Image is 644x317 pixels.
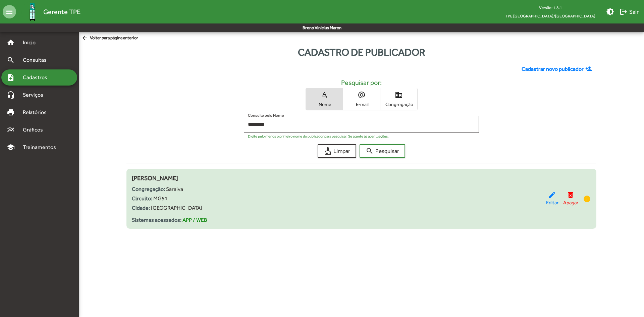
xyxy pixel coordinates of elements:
[360,144,405,158] button: Pesquisar
[318,144,356,158] button: Limpar
[606,8,614,16] mat-icon: brightness_medium
[324,147,332,155] mat-icon: cleaning_services
[358,91,366,99] mat-icon: alternate_email
[43,6,80,17] span: Gerente TPE
[583,195,591,203] mat-icon: info
[324,145,350,157] span: Limpar
[19,56,55,64] span: Consultas
[21,1,43,23] img: Logo
[7,108,15,116] mat-icon: print
[82,35,138,42] span: Voltar para página anterior
[548,191,556,199] mat-icon: edit
[320,91,328,99] mat-icon: text_rotation_none
[345,101,378,107] span: E-mail
[620,6,639,18] span: Sair
[153,195,168,202] span: MG51
[7,143,15,151] mat-icon: school
[19,73,56,82] span: Cadastros
[380,88,417,110] button: Congregação
[132,78,591,87] h5: Pesquisar por:
[366,147,374,155] mat-icon: search
[19,39,45,47] span: Início
[343,88,380,110] button: E-mail
[7,56,15,64] mat-icon: search
[19,126,52,134] span: Gráficos
[7,126,15,134] mat-icon: multiline_chart
[500,12,601,20] span: TPE [GEOGRAPHIC_DATA]/[GEOGRAPHIC_DATA]
[522,65,584,73] span: Cadastrar novo publicador
[132,186,165,192] strong: Congregação:
[248,134,389,138] mat-hint: Digite pelo menos o primeiro nome do publicador para pesquisar. Se atente às acentuações.
[166,186,183,192] span: Saraiva
[19,91,52,99] span: Serviços
[182,217,207,223] span: APP / WEB
[151,205,202,211] span: [GEOGRAPHIC_DATA]
[82,35,90,42] mat-icon: arrow_back
[308,101,341,107] span: Nome
[585,65,594,73] mat-icon: person_add
[366,145,399,157] span: Pesquisar
[395,91,403,99] mat-icon: domain
[567,191,575,199] mat-icon: delete_forever
[500,3,601,12] div: Versão: 1.8.1
[563,199,578,207] span: Apagar
[19,108,55,116] span: Relatórios
[7,39,15,47] mat-icon: home
[617,6,641,18] button: Sair
[546,199,558,207] span: Editar
[19,143,64,151] span: Treinamentos
[132,205,150,211] strong: Cidade:
[132,195,152,202] strong: Circuito:
[7,73,15,82] mat-icon: note_add
[306,88,343,110] button: Nome
[132,174,178,181] span: [PERSON_NAME]
[79,45,644,60] div: Cadastro de publicador
[132,217,181,223] strong: Sistemas acessados:
[7,91,15,99] mat-icon: headset_mic
[620,8,628,16] mat-icon: logout
[16,1,80,23] a: Gerente TPE
[3,5,16,18] mat-icon: menu
[382,101,416,107] span: Congregação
